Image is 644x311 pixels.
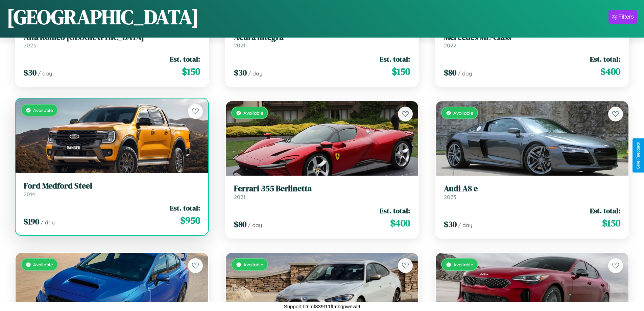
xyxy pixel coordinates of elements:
p: Support ID: mf839t11ffmbqpwewl9 [284,302,360,311]
span: $ 400 [390,216,410,230]
span: Est. total: [380,54,410,64]
span: $ 30 [234,67,247,78]
div: Filters [618,14,634,20]
span: / day [38,70,52,77]
span: / day [458,222,472,228]
a: Ferrari 355 Berlinetta2021 [234,184,410,200]
span: Available [243,110,263,116]
span: 2021 [234,194,245,200]
a: Mercedes ML-Class2022 [444,32,620,49]
span: $ 400 [600,65,620,78]
span: Available [453,262,473,267]
span: 2023 [444,194,456,200]
h3: Alfa Romeo [GEOGRAPHIC_DATA] [24,32,200,42]
h3: Ford Medford Steel [24,181,200,191]
span: $ 150 [182,65,200,78]
span: Est. total: [170,203,200,213]
span: Available [33,107,53,113]
span: 2014 [24,191,35,198]
a: Alfa Romeo [GEOGRAPHIC_DATA]2023 [24,32,200,49]
span: $ 80 [234,219,246,230]
span: $ 150 [392,65,410,78]
h3: Audi A8 e [444,184,620,194]
span: $ 30 [24,67,37,78]
span: / day [41,219,55,226]
span: Est. total: [170,54,200,64]
span: / day [458,70,472,77]
span: / day [248,222,262,228]
h1: [GEOGRAPHIC_DATA] [7,3,199,31]
span: 2023 [24,42,36,49]
span: 2022 [444,42,456,49]
a: Acura Integra2021 [234,32,410,49]
button: Filters [609,10,637,24]
span: $ 30 [444,219,457,230]
span: Available [243,262,263,267]
a: Ford Medford Steel2014 [24,181,200,198]
span: $ 80 [444,67,456,78]
span: $ 190 [24,216,39,227]
span: Est. total: [590,54,620,64]
span: Available [33,262,53,267]
span: $ 150 [602,216,620,230]
span: $ 950 [180,214,200,227]
span: Est. total: [380,206,410,216]
span: Available [453,110,473,116]
span: Est. total: [590,206,620,216]
span: / day [248,70,262,77]
a: Audi A8 e2023 [444,184,620,200]
div: Give Feedback [636,142,641,169]
h3: Ferrari 355 Berlinetta [234,184,410,194]
span: 2021 [234,42,245,49]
